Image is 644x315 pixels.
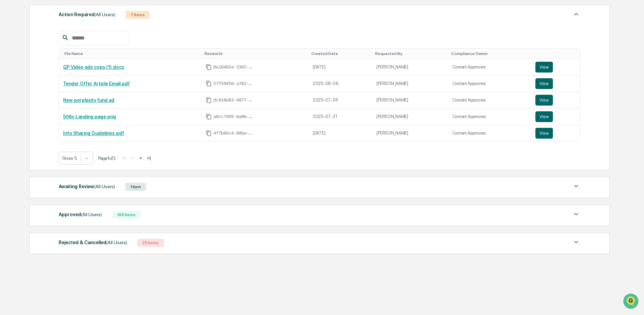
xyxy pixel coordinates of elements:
[98,155,116,161] span: Page 1 of 2
[13,85,44,92] span: Preclearance
[81,212,102,217] span: (All Users)
[309,125,373,141] td: [DATE]
[206,114,212,120] span: Copy Id
[206,97,212,103] span: Copy Id
[213,64,254,70] span: 0a104b5a-3365-4e16-98ad-43a4f330f6db
[63,64,124,70] a: QP Video ads copy (1).docx
[309,76,373,92] td: 2025-08-06
[535,111,576,122] a: View
[451,51,529,56] div: Toggle SortBy
[115,54,123,62] button: Start new chat
[125,183,146,191] div: 1 Item
[49,86,54,91] div: 🗄️
[4,95,45,107] a: 🔎Data Lookup
[213,114,254,119] span: a0cc7995-8a0b-4b72-ac1a-878fd3692143
[572,10,580,18] img: caret
[204,51,306,56] div: Toggle SortBy
[535,62,576,73] a: View
[206,81,212,87] span: Copy Id
[64,51,199,56] div: Toggle SortBy
[7,86,12,91] div: 🖐️
[125,11,150,19] div: 7 Items
[372,109,448,125] td: [PERSON_NAME]
[59,10,115,19] div: Action Required
[535,78,576,89] a: View
[309,109,373,125] td: 2025-07-21
[372,125,448,141] td: [PERSON_NAME]
[63,131,124,136] a: Info Sharing Guidelines.pdf
[63,114,116,119] a: 506c Landing page.png
[535,128,576,139] a: View
[535,62,553,73] button: View
[535,95,553,106] button: View
[106,240,127,245] span: (All Users)
[572,210,580,218] img: caret
[372,92,448,109] td: [PERSON_NAME]
[94,12,115,17] span: (All Users)
[375,51,445,56] div: Toggle SortBy
[311,51,370,56] div: Toggle SortBy
[213,97,254,103] span: dc910e83-4877-4103-b15e-bf87db00f614
[372,76,448,92] td: [PERSON_NAME]
[213,131,254,136] span: 4f7b6bc4-88be-4ca2-a522-de18f03e4b40
[448,59,531,76] td: Content Approvers
[18,31,111,38] input: Clear
[572,238,580,246] img: caret
[309,92,373,109] td: 2025-07-28
[7,52,19,64] img: 1746055101610-c473b297-6a78-478c-a979-82029cc54cd1
[59,210,102,219] div: Approved
[137,155,144,161] button: >
[448,125,531,141] td: Content Approvers
[94,184,115,189] span: (All Users)
[59,182,115,191] div: Awaiting Review
[448,92,531,109] td: Content Approvers
[309,59,373,76] td: [DATE]
[67,114,82,119] span: Pylon
[7,98,12,104] div: 🔎
[121,155,129,161] button: |<
[48,114,82,119] a: Powered byPylon
[213,81,254,86] span: 57f59450-a782-4865-ac16-a45fae92c464
[572,182,580,190] img: caret
[448,76,531,92] td: Content Approvers
[112,211,141,219] div: 185 Items
[13,98,43,105] span: Data Lookup
[535,111,553,122] button: View
[7,14,123,25] p: How can we help?
[4,82,46,94] a: 🖐️Preclearance
[56,85,84,92] span: Attestations
[23,52,111,58] div: Start new chat
[206,64,212,70] span: Copy Id
[46,82,86,94] a: 🗄️Attestations
[622,293,641,311] iframe: Open customer support
[535,78,553,89] button: View
[535,95,576,106] a: View
[23,58,85,64] div: We're available if you need us!
[372,59,448,76] td: [PERSON_NAME]
[130,155,136,161] button: <
[137,239,164,247] div: 25 Items
[145,155,153,161] button: >|
[59,238,127,247] div: Rejected & Cancelled
[63,81,130,86] a: Tender Offer Article Email.pdf
[63,97,114,103] a: New perplexity fund ad
[206,130,212,136] span: Copy Id
[535,128,553,139] button: View
[448,109,531,125] td: Content Approvers
[537,51,578,56] div: Toggle SortBy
